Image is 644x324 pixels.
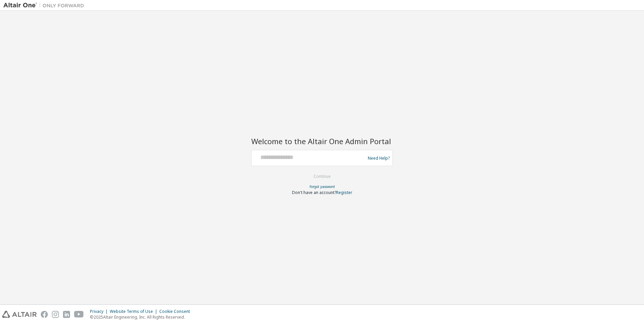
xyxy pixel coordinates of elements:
[3,2,88,9] img: Altair One
[310,184,335,189] a: Forgot password
[41,311,48,318] img: facebook.svg
[110,309,159,314] div: Website Terms of Use
[251,136,393,146] h2: Welcome to the Altair One Admin Portal
[90,314,194,320] p: © 2025 Altair Engineering, Inc. All Rights Reserved.
[368,158,390,158] a: Need Help?
[90,309,110,314] div: Privacy
[74,311,84,318] img: youtube.svg
[336,190,352,195] a: Register
[2,311,37,318] img: altair_logo.svg
[63,311,70,318] img: linkedin.svg
[292,190,336,195] span: Don't have an account?
[159,309,194,314] div: Cookie Consent
[52,311,59,318] img: instagram.svg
